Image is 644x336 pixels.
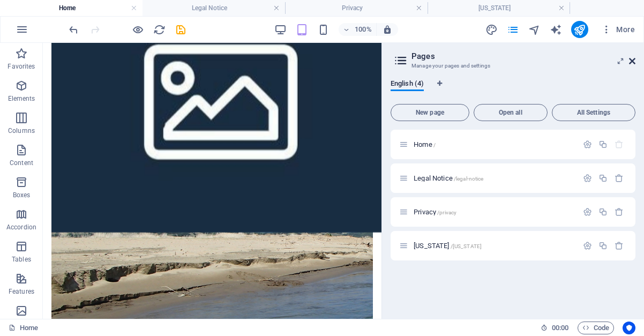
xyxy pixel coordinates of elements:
p: Content [10,159,33,167]
button: navigator [528,23,541,36]
span: /legal-notice [454,176,484,182]
a: Click to cancel selection. Double-click to open Pages [9,322,38,334]
button: Click here to leave preview mode and continue editing [131,23,144,36]
div: Duplicate [598,241,608,250]
span: / [433,142,436,148]
div: Settings [583,207,592,216]
span: New page [395,109,465,116]
button: text_generator [550,23,563,36]
div: Settings [583,241,592,250]
h6: Session time [541,322,569,334]
i: Navigator [528,24,541,36]
i: Design (Ctrl+Alt+Y) [485,24,498,36]
h4: Legal Notice [143,2,285,14]
div: Language Tabs [391,79,635,100]
div: Duplicate [598,174,608,183]
h4: [US_STATE] [428,2,570,14]
button: reload [153,23,166,36]
h6: 100% [355,23,372,36]
button: publish [571,21,588,38]
button: design [485,23,498,36]
button: New page [391,104,469,121]
p: Columns [8,126,35,135]
div: Legal Notice/legal-notice [410,175,578,182]
h3: Manage your pages and settings [411,61,614,71]
div: Duplicate [598,140,608,149]
div: Settings [583,140,592,149]
span: Code [582,322,609,334]
span: Click to open page [414,174,483,182]
i: Undo: Paste (Ctrl+Z) [68,24,80,36]
p: Elements [8,94,35,103]
span: Click to open page [414,242,482,250]
div: Privacy/privacy [410,208,578,215]
div: Settings [583,174,592,183]
span: /privacy [437,210,456,215]
span: /[US_STATE] [451,243,482,249]
p: Favorites [8,62,35,71]
button: undo [67,23,80,36]
span: : [559,324,561,332]
button: save [174,23,187,36]
div: Remove [615,241,624,250]
i: On resize automatically adjust zoom level to fit chosen device. [383,25,392,34]
button: Code [578,322,614,334]
p: Accordion [6,223,36,232]
span: More [601,24,635,35]
span: Click to open page [414,140,436,148]
button: pages [507,23,520,36]
p: Features [9,287,34,296]
button: Usercentrics [623,322,635,334]
span: Open all [478,109,543,116]
div: [US_STATE]/[US_STATE] [410,242,578,249]
span: All Settings [557,109,631,116]
p: Tables [12,255,31,264]
h4: Privacy [285,2,428,14]
div: The startpage cannot be deleted [615,140,624,149]
div: Duplicate [598,207,608,216]
p: Boxes [13,191,31,199]
button: Open all [474,104,548,121]
button: 100% [339,23,377,36]
h2: Pages [411,51,635,61]
i: Publish [573,24,586,36]
i: Pages (Ctrl+Alt+S) [507,24,519,36]
i: Save (Ctrl+S) [175,24,187,36]
span: Click to open page [414,208,456,216]
i: Reload page [153,24,166,36]
span: 00 00 [552,322,568,334]
span: English (4) [391,77,424,92]
div: Remove [615,207,624,216]
div: Remove [615,174,624,183]
button: More [597,21,639,38]
div: Home/ [410,141,578,148]
button: All Settings [552,104,635,121]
